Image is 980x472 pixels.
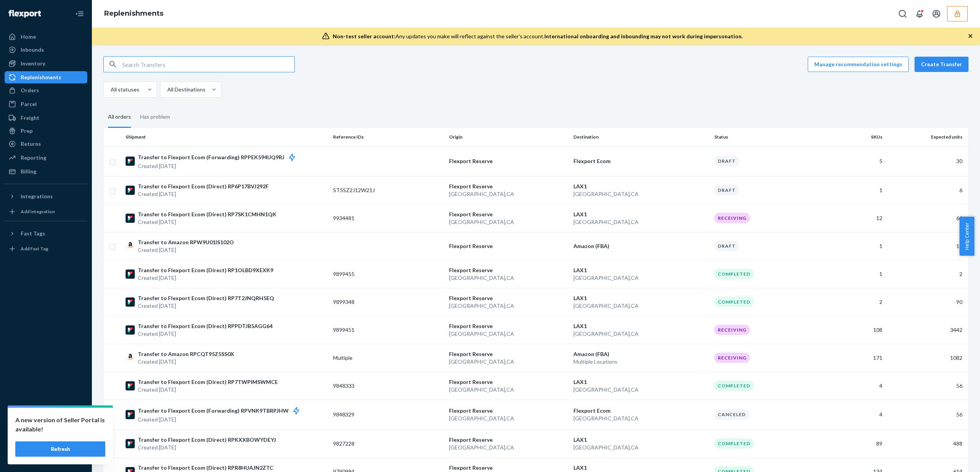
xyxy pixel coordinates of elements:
p: Flexport Reserve [449,211,567,218]
div: Add Integration [21,208,55,215]
p: [GEOGRAPHIC_DATA] , CA [573,218,708,226]
iframe: Opens a widget where you can chat to one of our agents [930,449,972,468]
div: Orders [21,87,39,94]
div: Draft [714,156,739,166]
td: 1082 [885,344,969,372]
p: LAX1 [573,211,708,218]
p: Created [DATE] [138,416,307,423]
a: Freight [5,112,87,124]
td: ST5SZ2J12W21J [330,176,446,204]
a: Parcel [5,98,87,110]
td: 4 [828,372,886,400]
td: 6 [885,176,969,204]
td: 9848333 [330,372,446,400]
td: 89 [828,430,886,457]
td: 5 [828,146,886,176]
p: [GEOGRAPHIC_DATA] , CA [573,330,708,338]
td: 2 [885,260,969,288]
td: 9899451 [330,316,446,344]
input: Search Transfers [122,57,294,72]
a: Manage recommendation settings [808,57,909,72]
div: Receiving [714,213,750,223]
a: Replenishments [104,9,163,18]
p: Transfer to Flexport Ecom (Forwarding) RPVNK9TBRPJHW [138,406,307,416]
div: Billing [21,168,36,175]
div: Any updates you make will reflect against the seller's account. [333,33,743,40]
div: Add Fast Tag [21,245,48,252]
span: Help Center [959,217,974,256]
a: Reporting [5,152,87,164]
p: Flexport Reserve [449,183,567,190]
div: Has problem [140,107,170,127]
p: Amazon (FBA) [573,350,708,358]
td: 56 [885,400,969,430]
p: [GEOGRAPHIC_DATA] , CA [573,190,708,198]
td: 1 [828,260,886,288]
button: Close Navigation [72,6,87,21]
input: All statuses [110,86,111,93]
p: [GEOGRAPHIC_DATA] , CA [449,190,567,198]
div: Inbounds [21,46,44,54]
div: Fast Tags [21,230,45,237]
p: Created [DATE] [138,246,234,254]
td: 1 [828,176,886,204]
a: Add Integration [5,206,87,218]
div: Receiving [714,325,750,335]
div: Receiving [714,353,750,363]
td: 488 [885,430,969,457]
img: Flexport logo [8,10,41,18]
p: Created [DATE] [138,330,273,338]
div: All statuses [111,86,139,93]
td: 9827228 [330,430,446,457]
a: Inventory [5,57,87,70]
p: [GEOGRAPHIC_DATA] , CA [573,386,708,394]
td: 9899348 [330,288,446,316]
p: Created [DATE] [138,162,303,170]
div: Completed [714,269,754,279]
p: LAX1 [573,294,708,302]
button: Create Transfer [915,57,969,72]
p: [GEOGRAPHIC_DATA] , CA [449,330,567,338]
p: Transfer to Flexport Ecom (Direct) RP7TWPIMSWMCE [138,378,278,386]
p: Flexport Reserve [449,242,567,250]
a: Inbounds [5,44,87,56]
p: Created [DATE] [138,358,234,366]
div: Prep [21,127,33,135]
p: Multiple Locations [573,358,708,366]
td: 18 [885,232,969,260]
td: Multiple [330,344,446,372]
td: 171 [828,344,886,372]
p: Transfer to Flexport Ecom (Direct) RPKXXBOWYDEYJ [138,436,276,444]
p: Transfer to Flexport Ecom (Direct) RP1OLBD9XEXK9 [138,266,273,274]
p: Flexport Reserve [449,266,567,274]
a: Replenishments [5,71,87,83]
div: Returns [21,140,41,148]
div: Inventory [21,60,45,67]
th: Destination [570,128,711,146]
div: Draft [714,241,739,251]
td: 1 [828,232,886,260]
td: 12 [828,204,886,232]
div: Home [21,33,36,41]
p: A new version of Seller Portal is available! [15,415,105,434]
p: [GEOGRAPHIC_DATA] , CA [449,444,567,451]
p: Flexport Reserve [449,464,567,472]
p: Flexport Reserve [449,322,567,330]
a: Orders [5,84,87,96]
div: Completed [714,297,754,307]
p: Transfer to Flexport Ecom (Direct) RP6P17BVJ292F [138,183,269,190]
a: Help Center [5,438,87,450]
p: [GEOGRAPHIC_DATA] , CA [573,415,708,422]
p: Transfer to Flexport Ecom (Direct) RPR8HUAJN2ZTC [138,464,273,472]
a: Home [5,31,87,43]
p: LAX1 [573,266,708,274]
div: Completed [714,381,754,391]
p: [GEOGRAPHIC_DATA] , CA [449,274,567,282]
p: [GEOGRAPHIC_DATA] , CA [573,274,708,282]
p: Created [DATE] [138,444,276,451]
button: Give Feedback [5,451,87,463]
div: Canceled [714,409,749,420]
span: Non-test seller account: [333,33,395,39]
div: Reporting [21,154,46,162]
p: Transfer to Flexport Ecom (Forwarding) RPPEK594UQ9RJ [138,153,303,162]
